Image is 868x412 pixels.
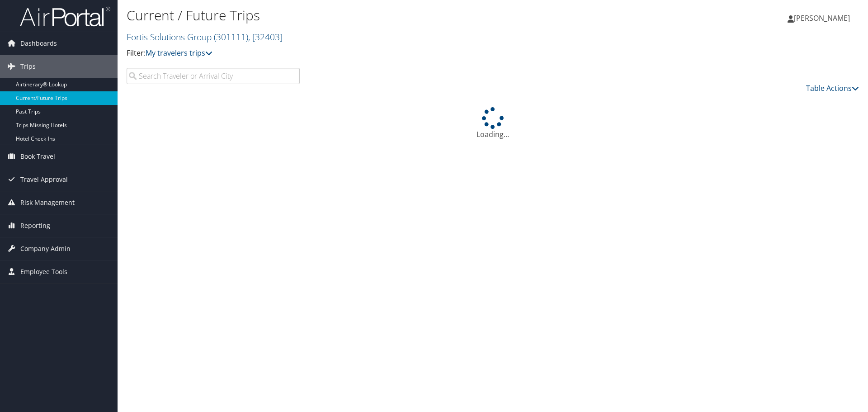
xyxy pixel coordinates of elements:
input: Search Traveler or Arrival City [127,68,300,84]
div: Loading... [127,107,859,140]
span: Employee Tools [20,260,67,283]
span: Trips [20,55,36,78]
span: [PERSON_NAME] [794,13,850,23]
span: ( 301111 ) [214,31,248,43]
span: Book Travel [20,145,55,168]
span: Risk Management [20,191,75,214]
a: [PERSON_NAME] [788,5,859,32]
a: Table Actions [806,83,859,93]
span: Company Admin [20,237,71,260]
p: Filter: [127,47,615,59]
span: Travel Approval [20,168,68,191]
a: Fortis Solutions Group [127,31,283,43]
h1: Current / Future Trips [127,6,615,25]
img: airportal-logo.png [20,6,110,27]
span: Reporting [20,214,50,237]
span: Dashboards [20,32,57,55]
span: , [ 32403 ] [248,31,283,43]
a: My travelers trips [146,48,212,58]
